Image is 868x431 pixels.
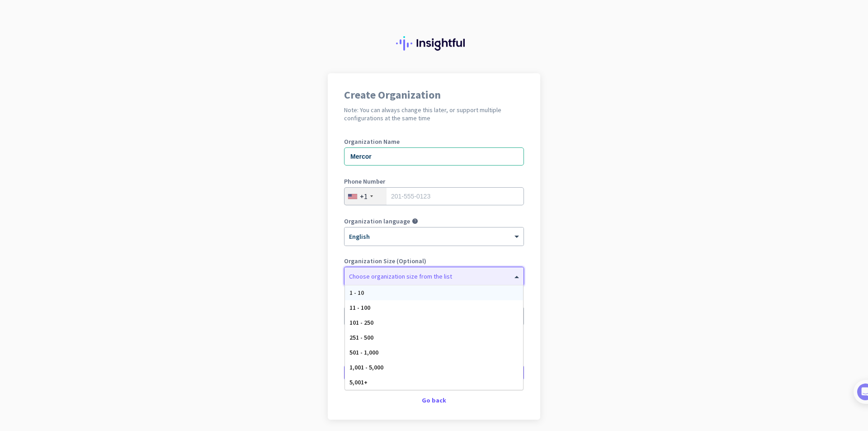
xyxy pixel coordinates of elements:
label: Organization Size (Optional) [344,258,524,264]
div: Go back [344,397,524,403]
input: What is the name of your organization? [344,147,524,166]
i: help [412,218,418,224]
span: 5,001+ [349,378,368,386]
div: Options List [345,285,523,390]
span: 11 - 100 [349,303,370,312]
span: 101 - 250 [349,318,373,327]
span: 501 - 1,000 [349,348,378,356]
img: Insightful [396,36,472,51]
label: Organization Name [344,138,524,145]
label: Phone Number [344,178,524,185]
label: Organization language [344,218,410,224]
span: 1 - 10 [349,289,364,297]
h2: Note: You can always change this later, or support multiple configurations at the same time [344,106,524,122]
input: 201-555-0123 [344,187,524,205]
div: +1 [360,192,368,201]
button: Create Organization [344,365,524,381]
span: 251 - 500 [349,333,373,341]
span: 1,001 - 5,000 [349,363,383,371]
label: Organization Time Zone [344,298,524,304]
h1: Create Organization [344,90,524,100]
